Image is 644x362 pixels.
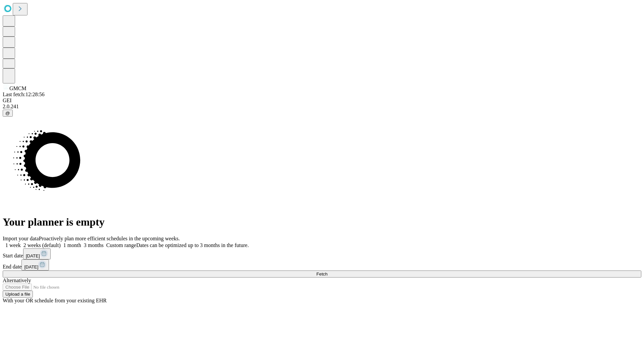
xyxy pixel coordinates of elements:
[3,104,641,110] div: 2.0.241
[106,242,136,248] span: Custom range
[24,264,38,269] span: [DATE]
[63,242,81,248] span: 1 month
[3,110,13,117] button: @
[3,236,39,241] span: Import your data
[3,291,33,298] button: Upload a file
[3,248,641,259] div: Start date
[3,259,641,270] div: End date
[136,242,249,248] span: Dates can be optimized up to 3 months in the future.
[3,98,641,104] div: GEI
[21,259,49,270] button: [DATE]
[3,216,641,228] h1: Your planner is empty
[5,111,10,116] span: @
[3,298,107,303] span: With your OR schedule from your existing EHR
[3,270,641,278] button: Fetch
[3,278,31,283] span: Alternatively
[23,248,51,259] button: [DATE]
[9,85,26,91] span: GMCM
[23,242,61,248] span: 2 weeks (default)
[84,242,104,248] span: 3 months
[26,253,40,258] span: [DATE]
[39,236,180,241] span: Proactively plan more efficient schedules in the upcoming weeks.
[3,92,45,97] span: Last fetch: 12:28:56
[5,242,21,248] span: 1 week
[316,271,327,277] span: Fetch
